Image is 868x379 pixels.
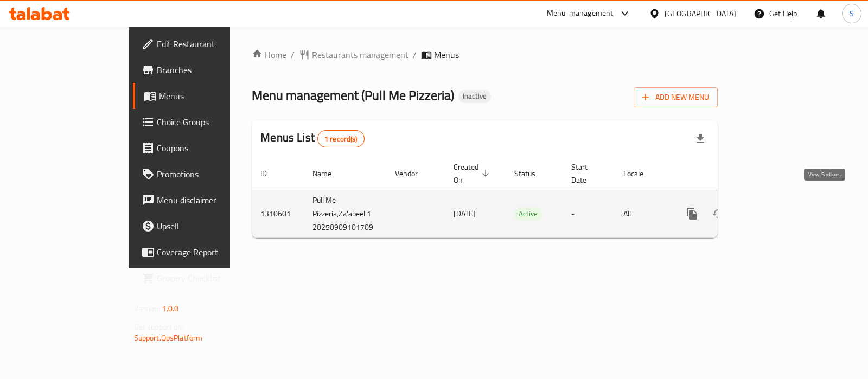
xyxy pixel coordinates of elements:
[454,160,493,187] span: Created On
[615,190,671,237] td: All
[514,208,542,221] div: Active
[133,135,273,161] a: Coupons
[133,213,273,239] a: Upsell
[514,167,550,180] span: Status
[157,194,265,207] span: Menu disclaimer
[312,167,346,180] span: Name
[260,130,364,147] h2: Menus List
[850,8,854,20] span: S
[157,272,265,285] span: Grocery Checklist
[312,48,409,61] span: Restaurants management
[134,301,161,316] span: Version:
[413,48,417,61] li: /
[157,37,265,50] span: Edit Restaurant
[571,160,602,187] span: Start Date
[318,134,364,144] span: 1 record(s)
[134,331,203,345] a: Support.OpsPlatform
[291,48,295,61] li: /
[157,220,265,233] span: Upsell
[547,7,614,20] div: Menu-management
[304,190,386,237] td: Pull Me Pizzeria,Za'abeel 1 20250909101709
[133,187,273,213] a: Menu disclaimer
[157,168,265,181] span: Promotions
[134,320,184,334] span: Get support on:
[133,161,273,187] a: Promotions
[563,190,615,237] td: -
[162,301,179,316] span: 1.0.0
[458,92,491,101] span: Inactive
[679,201,705,227] button: more
[458,90,491,103] div: Inactive
[434,48,459,61] span: Menus
[159,89,265,102] span: Menus
[252,83,454,107] span: Menu management ( Pull Me Pizzeria )
[623,167,658,180] span: Locale
[299,48,409,61] a: Restaurants management
[671,157,792,190] th: Actions
[642,91,709,104] span: Add New Menu
[252,157,792,238] table: enhanced table
[133,57,273,83] a: Branches
[260,167,281,180] span: ID
[705,201,731,227] button: Change Status
[157,142,265,155] span: Coupons
[454,207,476,221] span: [DATE]
[133,239,273,265] a: Coverage Report
[133,31,273,57] a: Edit Restaurant
[157,63,265,76] span: Branches
[514,208,542,220] span: Active
[157,246,265,259] span: Coverage Report
[317,130,365,147] div: Total records count
[687,126,713,152] div: Export file
[252,190,304,237] td: 1310601
[133,109,273,135] a: Choice Groups
[252,48,718,61] nav: breadcrumb
[634,87,718,107] button: Add New Menu
[133,265,273,291] a: Grocery Checklist
[395,167,432,180] span: Vendor
[157,115,265,129] span: Choice Groups
[665,8,736,20] div: [GEOGRAPHIC_DATA]
[133,83,273,109] a: Menus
